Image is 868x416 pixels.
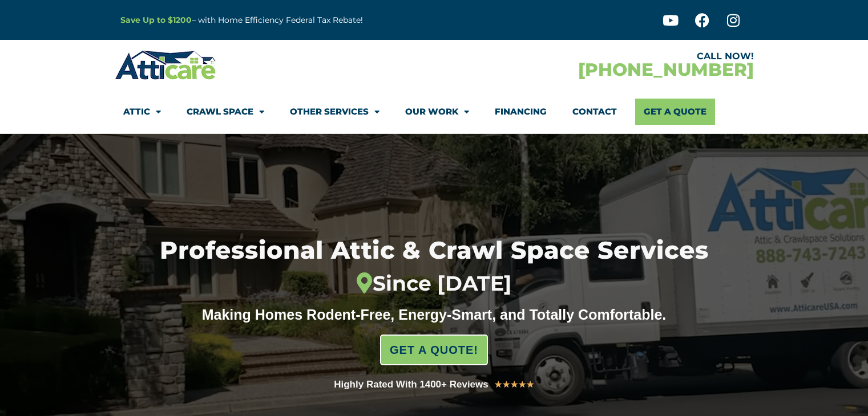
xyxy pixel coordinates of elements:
[103,272,765,296] div: Since [DATE]
[290,99,380,125] a: Other Services
[187,99,264,125] a: Crawl Space
[510,377,518,392] i: ★
[518,377,526,392] i: ★
[120,15,192,25] a: Save Up to $1200
[123,99,745,125] nav: Menu
[123,99,161,125] a: Attic
[334,377,488,393] div: Highly Rated With 1400+ Reviews
[120,14,490,27] p: – with Home Efficiency Federal Tax Rebate!
[635,99,715,125] a: Get A Quote
[494,377,502,392] i: ★
[103,238,765,296] h1: Professional Attic & Crawl Space Services
[405,99,469,125] a: Our Work
[434,52,754,61] div: CALL NOW!
[390,338,478,361] span: GET A QUOTE!
[572,99,617,125] a: Contact
[526,377,534,392] i: ★
[380,335,488,365] a: GET A QUOTE!
[502,377,510,392] i: ★
[180,306,688,323] div: Making Homes Rodent-Free, Energy-Smart, and Totally Comfortable.
[494,377,534,392] div: 5/5
[495,99,547,125] a: Financing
